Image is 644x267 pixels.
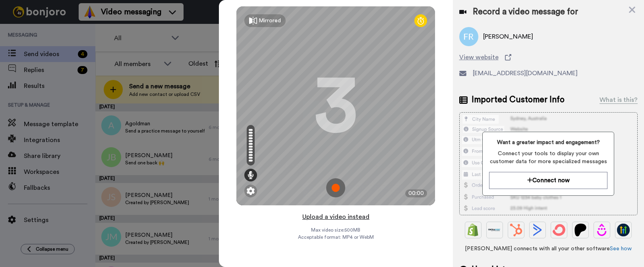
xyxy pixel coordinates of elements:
img: Hubspot [510,224,522,236]
img: ConvertKit [553,224,565,236]
img: Patreon [574,224,587,236]
span: [PERSON_NAME] connects with all your other software [459,245,638,253]
span: View website [459,53,499,62]
div: 3 [314,76,358,136]
span: Want a greater impact and engagement? [489,138,607,146]
span: Acceptable format: MP4 or WebM [298,234,374,240]
span: Imported Customer Info [472,94,565,106]
img: Shopify [467,224,480,236]
img: Drip [596,224,608,236]
div: 00:00 [405,189,427,197]
img: GoHighLevel [617,224,630,236]
span: Max video size: 500 MB [311,227,360,233]
img: ActiveCampaign [531,224,544,236]
a: See how [610,246,632,251]
button: Connect now [489,172,607,189]
a: View website [459,53,638,62]
span: Connect your tools to display your own customer data for more specialized messages [489,150,607,166]
img: ic_gear.svg [247,187,255,195]
button: Upload a video instead [300,212,372,222]
img: Ontraport [488,224,501,236]
div: What is this? [600,95,638,105]
img: ic_record_start.svg [326,178,345,197]
span: [EMAIL_ADDRESS][DOMAIN_NAME] [473,68,578,78]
